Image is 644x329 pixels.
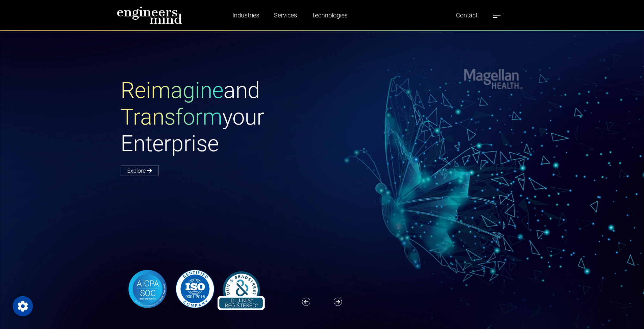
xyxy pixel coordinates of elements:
[230,8,262,23] a: Industries
[117,6,182,24] img: logo
[453,8,480,23] a: Contact
[121,104,222,130] span: Transform
[271,8,300,23] a: Services
[121,268,268,310] img: banner-logo
[121,77,224,103] span: Reimagine
[121,165,159,176] a: Explore
[309,8,350,23] a: Technologies
[121,77,322,157] h1: and your Enterprise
